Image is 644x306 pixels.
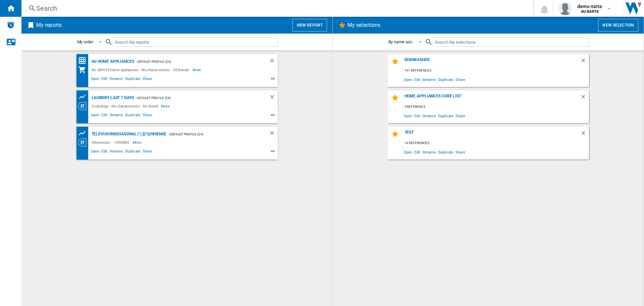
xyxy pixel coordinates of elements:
[113,38,278,47] input: Search My reports
[422,147,437,157] span: Rename
[422,75,437,84] span: Rename
[437,147,454,157] span: Duplicate
[109,148,124,156] span: Rename
[580,57,589,67] div: Delete
[558,2,572,15] img: profile.jpg
[403,75,414,84] span: Open
[413,111,422,120] span: Edit
[433,38,589,47] input: Search My selections
[166,130,256,138] div: - Default profile (24)
[269,130,278,138] div: Delete
[124,112,142,120] span: Duplicate
[388,39,414,44] div: By name asc.
[78,93,90,101] div: Product prices grid
[403,139,589,147] div: 14 references
[346,19,382,32] h2: My selections
[77,39,93,44] div: My order
[134,94,256,102] div: - Default profile (24)
[90,148,101,156] span: Open
[78,66,90,74] div: My Assortment
[134,57,256,66] div: - Default profile (24)
[454,75,466,84] span: Share
[109,76,124,84] span: Rename
[78,129,90,137] div: Product prices grid
[133,138,143,146] span: More
[403,111,414,120] span: Open
[292,19,327,32] button: New report
[142,76,153,84] span: Share
[90,130,166,138] div: Televisions/DIAGONAL (") [21]/HISENSE
[577,3,602,10] span: demo narta
[100,148,109,156] span: Edit
[7,21,15,29] img: alerts-logo.svg
[90,138,133,146] div: Televisions - - HISENSE
[403,147,414,157] span: Open
[90,102,161,110] div: 3 catalogs - No characteristic - No brand
[78,102,90,110] div: Category View
[142,112,153,120] span: Share
[413,75,422,84] span: Edit
[124,148,142,156] span: Duplicate
[90,57,134,66] div: AU Home Appliances
[90,112,101,120] span: Open
[142,148,153,156] span: Share
[581,9,599,14] b: AU NARTA
[78,56,90,65] div: Price Matrix
[422,111,437,120] span: Rename
[36,4,516,13] div: Search
[454,111,466,120] span: Share
[90,76,101,84] span: Open
[454,147,466,157] span: Share
[437,111,454,120] span: Duplicate
[403,57,580,67] div: dishwasher
[124,76,142,84] span: Duplicate
[580,94,589,103] div: Delete
[35,19,63,32] h2: My reports
[90,94,134,102] div: Laundry Last 7 days
[437,75,454,84] span: Duplicate
[403,130,580,139] div: test
[100,112,109,120] span: Edit
[403,67,589,75] div: 141 references
[413,147,422,157] span: Edit
[193,66,202,74] span: More
[78,138,90,146] div: Category View
[269,57,278,66] div: Delete
[109,112,124,120] span: Rename
[580,130,589,139] div: Delete
[598,19,638,32] button: New selection
[161,102,171,110] span: More
[100,76,109,84] span: Edit
[403,103,589,111] div: 0 reference
[269,94,278,102] div: Delete
[90,66,193,74] div: AU JBHI-FI:Home appliances - No characteristic - 43 brands
[403,94,580,103] div: Home Appliances core list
